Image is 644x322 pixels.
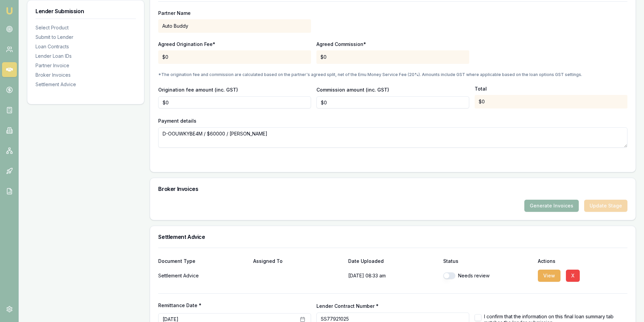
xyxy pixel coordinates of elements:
[158,10,311,17] p: Partner Name
[158,41,311,48] p: Agreed Origination Fee*
[316,87,389,93] label: Commission amount (inc. GST)
[475,85,627,92] p: Total
[158,127,627,148] textarea: D-OOUWKYBE4M / $60000 / [PERSON_NAME]
[316,96,469,108] input: $
[158,269,248,282] div: Settlement Advice
[566,270,580,282] button: X
[158,87,238,93] label: Origination fee amount (inc. GST)
[35,43,136,50] div: Loan Contracts
[35,8,136,14] h3: Lender Submission
[538,270,560,282] button: View
[158,186,627,192] h3: Broker Invoices
[475,95,627,108] div: $0
[316,303,379,309] label: Lender Contract Number *
[348,269,438,282] p: [DATE] 08:33 am
[538,259,627,264] div: Actions
[35,81,136,88] div: Settlement Advice
[158,234,627,240] h3: Settlement Advice
[443,272,533,279] div: Needs review
[443,259,533,264] div: Status
[316,50,469,64] div: $0
[35,72,136,78] div: Broker Invoices
[158,303,311,308] label: Remittance Date *
[158,50,311,64] div: $0
[316,41,469,48] p: Agreed Commission*
[158,19,311,33] div: Auto Buddy
[35,24,136,31] div: Select Product
[35,62,136,69] div: Partner Invoice
[158,72,627,77] p: *The origination fee and commission are calculated based on the partner's agreed split, net of th...
[524,200,579,212] button: Generate Invoices
[253,259,343,264] div: Assigned To
[35,34,136,41] div: Submit to Lender
[158,259,248,264] div: Document Type
[348,259,438,264] div: Date Uploaded
[158,118,196,124] label: Payment details
[35,53,136,59] div: Lender Loan IDs
[158,96,311,108] input: $
[5,7,14,15] img: emu-icon-u.png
